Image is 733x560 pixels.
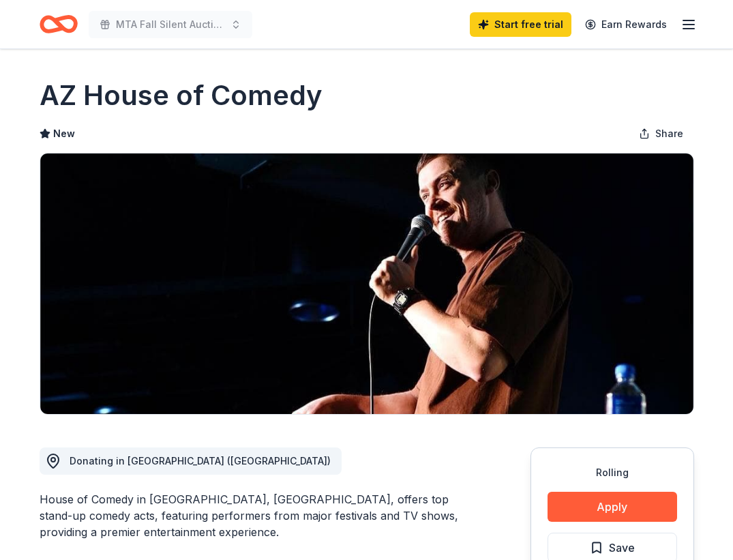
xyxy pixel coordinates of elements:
[70,455,331,467] span: Donating in [GEOGRAPHIC_DATA] ([GEOGRAPHIC_DATA])
[548,465,677,481] div: Rolling
[577,12,675,37] a: Earn Rewards
[40,491,465,540] div: House of Comedy in [GEOGRAPHIC_DATA], [GEOGRAPHIC_DATA], offers top stand-up comedy acts, featuri...
[89,11,252,38] button: MTA Fall Silent Auction
[548,492,677,522] button: Apply
[40,76,323,115] h1: AZ House of Comedy
[40,8,78,40] a: Home
[40,153,693,414] img: Image for AZ House of Comedy
[609,539,635,557] span: Save
[116,16,225,33] span: MTA Fall Silent Auction
[628,120,694,147] button: Share
[655,126,683,142] span: Share
[53,126,75,142] span: New
[470,12,571,37] a: Start free trial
